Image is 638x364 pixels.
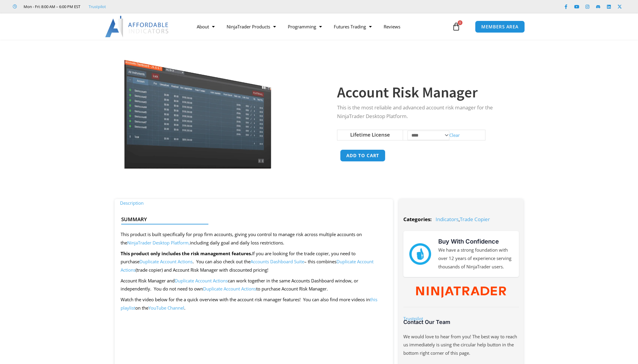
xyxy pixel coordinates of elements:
a: NinjaTrader Desktop Platform, [127,240,190,246]
h3: Buy With Confidence [438,237,513,246]
img: Screenshot 2024-08-26 15462845454 | Affordable Indicators – NinjaTrader [123,50,272,169]
img: mark thumbs good 43913 | Affordable Indicators – NinjaTrader [409,243,431,265]
strong: This product only includes the risk management features. [121,250,252,256]
h1: Account Risk Manager [337,82,511,103]
span: 0 [458,20,462,25]
p: This is the most reliable and advanced account risk manager for the NinjaTrader Desktop Platform. [337,103,511,121]
p: Account Risk Manager and can work together in the same Accounts Dashboard window, or independentl... [121,277,387,293]
a: About [191,20,221,33]
h4: Summary [121,216,382,222]
a: MEMBERS AREA [475,21,525,33]
nav: Menu [191,20,451,33]
a: Duplicate Account Actions [175,278,228,284]
a: Clear options [449,132,460,138]
a: 0 [443,18,469,35]
a: Trustpilot [89,3,106,10]
a: Accounts Dashboard Suite [250,259,304,264]
label: Lifetime License [350,131,390,138]
a: Programming [282,20,328,33]
h3: Contact Our Team [403,319,519,325]
img: LogoAI | Affordable Indicators – NinjaTrader [105,16,169,37]
button: Add to cart [340,149,385,162]
img: NinjaTrader Wordmark color RGB | Affordable Indicators – NinjaTrader [416,287,506,298]
span: , [436,214,490,224]
a: Trade Copier [460,216,490,223]
p: We would love to hear from you! The best way to reach us immediately is using the circular help b... [403,333,519,358]
a: Indicators [436,216,459,223]
a: Futures Trading [328,20,378,33]
a: NinjaTrader Products [221,20,282,33]
a: Duplicate Account Actions [203,286,256,292]
a: YouTube Channel [148,305,184,311]
a: Description [115,196,149,209]
a: Duplicate Account Actions [139,259,193,264]
span: Mon - Fri: 8:00 AM – 6:00 PM EST [22,3,80,10]
a: Trustpilot [403,316,423,322]
p: This product is built specifically for prop firm accounts, giving you control to manage risk acro... [121,230,387,247]
p: Watch the video below for the a quick overview with the account risk manager features! You can al... [121,296,387,312]
p: We have a strong foundation with over 12 years of experience serving thousands of NinjaTrader users. [438,246,513,271]
a: Reviews [378,20,406,33]
a: this playlist [121,296,377,311]
span: Categories: [403,214,436,224]
p: If you are looking for the trade copier, you need to purchase . You can also check out the – this... [121,250,387,275]
span: MEMBERS AREA [481,25,519,29]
